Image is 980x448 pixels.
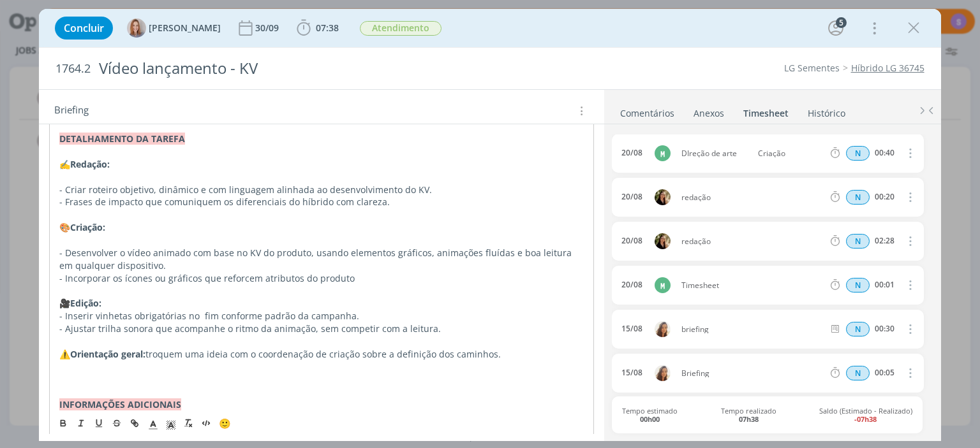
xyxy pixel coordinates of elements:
button: Atendimento [359,20,442,36]
img: V [655,321,671,337]
div: 20/08 [621,192,642,201]
div: dialog [39,9,940,441]
span: 🙂 [219,416,231,429]
img: C [655,233,671,249]
span: Cor do Texto [144,415,162,430]
span: briefing [676,326,829,333]
div: 15/08 [621,368,642,377]
span: Atendimento [360,21,442,36]
span: N [846,190,870,205]
span: Saldo (Estimado - Realizado) [819,407,912,423]
span: N [846,234,870,249]
p: - Inserir vinhetas obrigatórias no fim conforme padrão da campanha. [59,310,583,322]
img: C [655,189,671,205]
strong: DETALHAMENTO DA TAREFA [59,133,185,145]
a: Comentários [620,101,675,120]
img: A [127,18,146,38]
a: LG Sementes [784,62,840,74]
button: 07:38 [293,18,342,38]
strong: 🎥Edição: [59,297,101,309]
span: [PERSON_NAME] [149,24,221,33]
span: 07:38 [316,22,339,34]
div: Horas normais [846,146,870,161]
div: 00:05 [875,368,895,377]
p: ⚠️ troquem uma ideia com o coordenação de criação sobre a definição dos caminhos. [59,348,583,361]
div: 20/08 [621,148,642,157]
span: Briefing [54,103,89,119]
strong: ✍️Redação: [59,158,110,170]
b: 00h00 [640,414,660,424]
span: Briefing [676,370,829,377]
button: A[PERSON_NAME] [127,18,221,38]
span: DIreção de arte [676,150,753,157]
p: - Incorporar os ícones ou gráficos que reforcem atributos do produto [59,272,583,285]
a: Histórico [807,101,846,120]
p: - Frases de impacto que comuniquem os diferenciais do híbrido com clareza. [59,196,583,208]
span: redação [676,194,829,201]
div: Vídeo lançamento - KV [93,53,557,84]
div: 20/08 [621,280,642,289]
strong: INFORMAÇÕES ADICIONAIS [59,398,181,410]
span: Timesheet [676,282,829,289]
span: Tempo realizado [721,407,776,423]
img: V [655,365,671,381]
div: Horas normais [846,322,870,336]
b: 07h38 [739,414,759,424]
div: Horas normais [846,234,870,249]
span: N [846,366,870,380]
p: - Desenvolver o vídeo animado com base no KV do produto, usando elementos gráficos, animações flu... [59,247,583,272]
div: 00:40 [875,148,895,157]
div: Horas normais [846,366,870,380]
div: 30/09 [255,24,281,33]
div: 00:20 [875,192,895,201]
p: - Ajustar trilha sonora que acompanhe o ritmo da animação, sem competir com a leitura. [59,322,583,335]
span: Criação [753,150,826,157]
b: -07h38 [854,414,877,424]
div: Anexos [694,107,724,120]
button: Concluir [55,17,113,40]
strong: 🎨Criação: [59,221,105,233]
span: N [846,146,870,161]
div: 02:28 [875,236,895,245]
a: Híbrido LG 36745 [851,62,924,74]
div: 20/08 [621,236,642,245]
button: 🙂 [216,415,234,430]
span: N [846,278,870,293]
div: Horas normais [846,190,870,205]
span: Cor de Fundo [162,415,180,430]
div: 00:30 [875,324,895,333]
div: 00:01 [875,280,895,289]
span: Concluir [64,23,104,33]
span: N [846,322,870,336]
p: - Criar roteiro objetivo, dinâmico e com linguagem alinhada ao desenvolvimento do KV. [59,184,583,196]
button: 5 [826,18,846,38]
a: Timesheet [743,101,789,120]
div: 15/08 [621,324,642,333]
strong: Orientação geral: [70,348,145,360]
div: 5 [836,17,847,28]
div: M [655,277,671,293]
span: Tempo estimado [622,407,678,423]
span: redação [676,238,829,245]
span: 1764.2 [56,62,91,76]
div: M [655,145,671,161]
div: Horas normais [846,278,870,293]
